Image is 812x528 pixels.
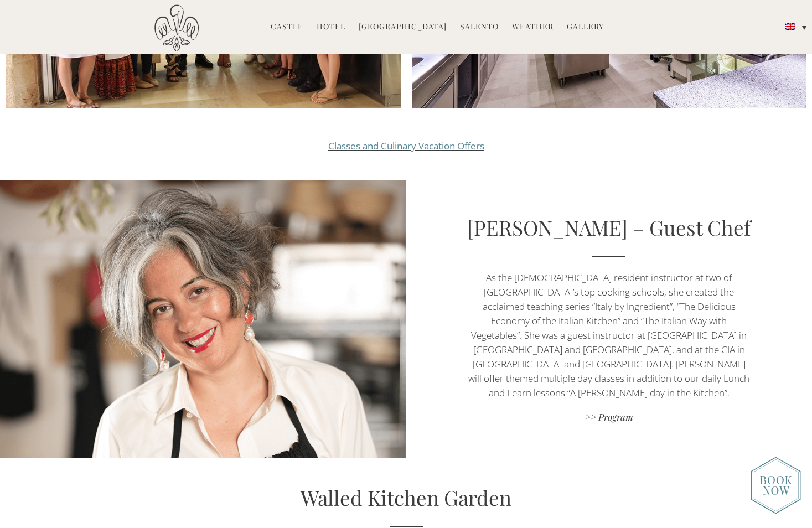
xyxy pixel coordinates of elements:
[751,457,801,514] img: new-booknow.png
[180,483,632,527] h2: Walled Kitchen Garden
[271,21,303,34] a: Castle
[567,21,604,34] a: Gallery
[460,21,499,34] a: Salento
[359,21,447,34] a: [GEOGRAPHIC_DATA]
[785,23,795,30] img: English
[467,214,751,241] a: [PERSON_NAME] – Guest Chef
[317,21,345,34] a: Hotel
[154,4,199,51] img: Castello di Ugento
[467,271,751,400] p: As the [DEMOGRAPHIC_DATA] resident instructor at two of [GEOGRAPHIC_DATA]’s top cooking schools, ...
[512,21,554,34] a: Weather
[467,411,751,426] a: >> Program
[328,139,484,152] a: Classes and Culinary Vacation Offers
